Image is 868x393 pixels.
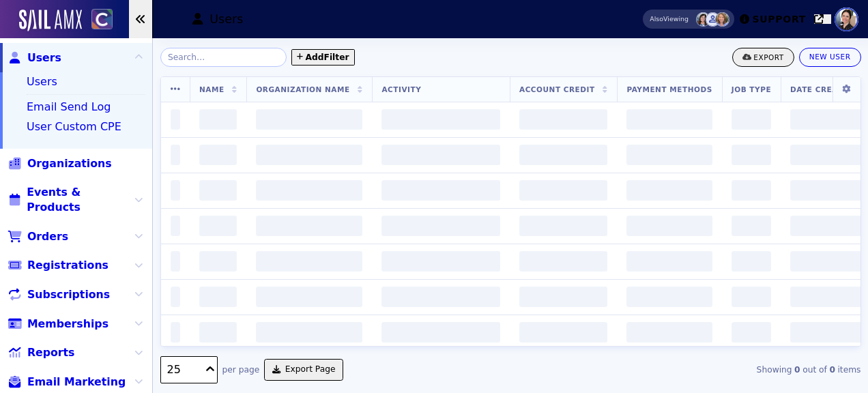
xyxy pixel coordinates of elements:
span: ‌ [501,322,577,343]
div: 25 [167,364,197,379]
a: Registrations [8,237,93,252]
span: Payment Methods [596,85,669,94]
span: ‌ [199,322,233,343]
span: ‌ [596,109,669,130]
div: Also [661,14,674,23]
span: ‌ [596,216,669,236]
span: ‌ [252,145,344,165]
span: ‌ [171,145,181,165]
span: ‌ [171,322,181,343]
span: ‌ [199,180,233,201]
span: Registrations [27,237,93,252]
span: ‌ [501,216,577,236]
button: AddFilter [295,49,351,66]
span: Subscriptions [27,267,95,282]
a: Events & Products [8,179,118,194]
a: Email Send Log [27,98,91,110]
span: ‌ [501,287,577,307]
a: Reports [8,325,66,340]
img: SailAMX [19,10,82,31]
img: SailAMX [91,9,113,30]
span: ‌ [743,145,808,165]
a: Email Marketing [8,354,108,369]
span: ‌ [199,109,233,130]
span: ‌ [199,216,233,236]
a: View Homepage [82,9,113,32]
span: ‌ [199,251,233,272]
div: Support [759,13,806,25]
span: ‌ [689,251,724,272]
div: Showing out of items [637,365,860,377]
a: Subscriptions [8,267,95,282]
span: ‌ [363,109,482,130]
span: ‌ [363,287,482,307]
span: ‌ [199,145,233,165]
a: Users [8,50,56,65]
span: ‌ [363,216,482,236]
span: ‌ [689,216,724,236]
span: Organization Name [252,85,332,94]
span: ‌ [501,145,577,165]
span: ‌ [199,287,233,307]
span: ‌ [252,322,344,343]
span: ‌ [363,251,482,272]
span: ‌ [363,180,482,201]
span: ‌ [363,145,482,165]
div: Export [760,54,788,61]
span: ‌ [252,180,344,201]
span: ‌ [596,180,669,201]
a: Orders [8,209,61,224]
span: ‌ [171,109,181,130]
span: ‌ [252,216,344,236]
a: New User [803,48,860,67]
span: ‌ [596,251,669,272]
span: ‌ [743,251,808,272]
h1: Users [186,11,218,27]
span: Stacy Svendsen [702,12,717,27]
span: ‌ [743,287,808,307]
span: ‌ [596,145,669,165]
a: Organizations [8,150,96,165]
span: ‌ [743,109,808,130]
span: ‌ [689,322,724,343]
a: Users [27,74,51,87]
span: ‌ [252,109,344,130]
span: Add Filter [309,51,345,63]
span: Reports [27,325,66,340]
span: ‌ [252,287,344,307]
span: Activity [363,85,399,94]
span: ‌ [743,180,808,201]
span: ‌ [171,287,181,307]
span: Job Type [689,85,724,94]
label: per page [222,365,256,377]
a: Memberships [8,296,94,311]
span: Kelli Davis [721,12,736,27]
span: ‌ [689,145,724,165]
span: ‌ [501,180,577,201]
span: ‌ [743,322,808,343]
input: Search… [160,48,291,67]
span: Date Created [743,85,796,94]
span: Viewing [661,14,695,24]
span: Users [27,50,56,65]
span: ‌ [596,322,669,343]
span: ‌ [171,216,181,236]
span: ‌ [689,287,724,307]
strong: 0 [830,365,840,377]
span: ‌ [171,251,181,272]
span: Events & Products [27,179,118,194]
span: ‌ [689,180,724,201]
span: Orders [27,209,61,224]
button: Export [739,48,798,67]
span: Piyali Chatterjee [712,12,726,27]
span: ‌ [171,180,181,201]
button: Export Page [261,361,336,382]
span: Memberships [27,296,94,311]
span: Email Marketing [27,354,108,369]
span: Name [199,85,221,94]
span: ‌ [501,251,577,272]
span: Profile [835,8,858,31]
span: Account Credit [501,85,566,94]
span: ‌ [252,251,344,272]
